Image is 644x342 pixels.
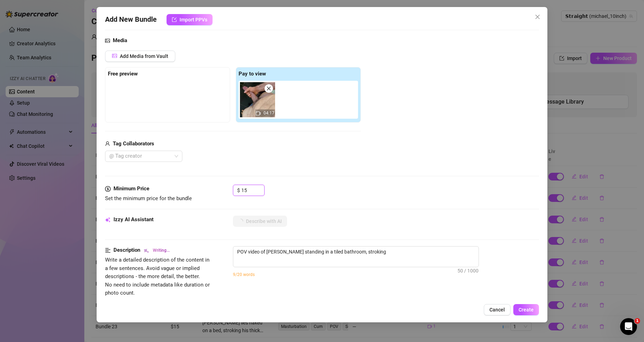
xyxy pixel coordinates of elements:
[240,82,275,117] div: 04:17
[113,140,154,147] strong: Tag Collaborators
[620,318,637,335] iframe: Intercom live chat
[112,53,117,58] span: picture
[233,216,287,227] button: Describe with AI
[105,51,175,62] button: Add Media from Vault
[105,37,110,45] span: picture
[113,216,154,223] strong: Izzy AI Assistant
[535,14,540,20] span: close
[519,307,534,313] span: Create
[105,246,111,255] span: align-left
[233,246,479,257] textarea: POV video of [PERSON_NAME] standing in a tiled bathroom,
[105,140,110,148] span: user
[484,304,510,315] button: Cancel
[108,71,138,77] strong: Free preview
[266,86,271,91] span: close
[233,272,255,277] span: 9/20 words
[120,53,168,59] span: Add Media from Vault
[264,111,274,116] span: 04:17
[105,185,111,193] span: dollar
[180,17,207,22] span: Import PPVs
[240,82,275,117] img: media
[532,11,543,22] button: Close
[105,195,192,202] span: Set the minimum price for the bundle
[113,185,149,192] strong: Minimum Price
[239,71,266,77] strong: Pay to view
[635,318,640,324] span: 1
[113,247,140,253] strong: Description
[105,257,210,296] span: Write a detailed description of the content in a few sentences. Avoid vague or implied descriptio...
[532,14,543,20] span: Close
[153,247,170,254] span: Writing...
[113,37,127,44] strong: Media
[256,111,261,116] span: video-camera
[513,304,539,315] button: Create
[105,14,157,25] span: Add New Bundle
[172,17,177,22] span: import
[167,14,213,25] button: Import PPVs
[489,307,505,313] span: Cancel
